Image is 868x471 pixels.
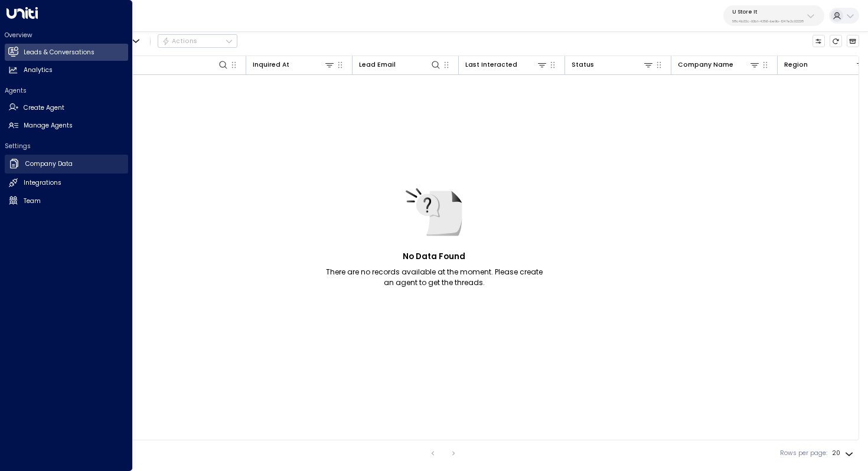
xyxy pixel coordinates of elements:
[780,449,827,458] label: Rows per page:
[572,59,654,70] div: Status
[158,34,237,48] button: Actions
[465,59,548,70] div: Last Interacted
[572,60,594,70] div: Status
[832,446,856,460] div: 20
[162,37,198,45] div: Actions
[732,19,804,24] p: 58c4b32c-92b1-4356-be9b-1247e2c02228
[784,60,808,70] div: Region
[24,103,64,113] h2: Create Agent
[812,35,825,48] button: Customize
[678,59,761,70] div: Company Name
[5,117,128,135] a: Manage Agents
[24,121,73,130] h2: Manage Agents
[24,48,94,57] h2: Leads & Conversations
[425,446,461,460] nav: pagination navigation
[24,197,41,206] h2: Team
[5,192,128,210] a: Team
[5,175,128,192] a: Integrations
[253,60,289,70] div: Inquired At
[5,31,128,40] h2: Overview
[5,99,128,116] a: Create Agent
[5,44,128,61] a: Leads & Conversations
[465,60,517,70] div: Last Interacted
[253,59,335,70] div: Inquired At
[5,155,128,174] a: Company Data
[723,5,824,26] button: U Store It58c4b32c-92b1-4356-be9b-1247e2c02228
[678,60,733,70] div: Company Name
[359,60,396,70] div: Lead Email
[847,35,860,48] button: Archived Leads
[359,59,442,70] div: Lead Email
[784,59,867,70] div: Region
[25,159,73,169] h2: Company Data
[732,8,804,15] p: U Store It
[24,66,53,75] h2: Analytics
[5,62,128,79] a: Analytics
[403,251,465,263] h5: No Data Found
[78,59,229,70] div: Lead Name
[324,267,545,288] p: There are no records available at the moment. Please create an agent to get the threads.
[830,35,843,48] span: Refresh
[5,86,128,95] h2: Agents
[158,34,237,48] div: Button group with a nested menu
[24,178,61,188] h2: Integrations
[5,142,128,151] h2: Settings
